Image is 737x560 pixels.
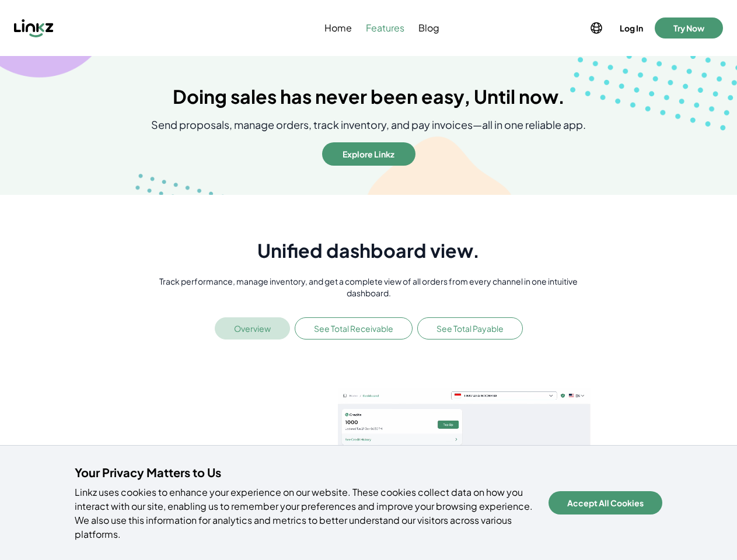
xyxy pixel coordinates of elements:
[416,21,442,35] a: Blog
[655,17,723,38] button: Try Now
[295,317,413,339] button: See Total Receivable
[151,117,586,133] p: Send proposals, manage orders, track inventory, and pay invoices—all in one reliable app.
[173,85,565,107] h1: Doing sales has never been easy, Until now.
[322,142,415,166] button: Explore Linkz
[418,21,439,35] span: Blog
[146,275,591,299] p: Track performance, manage inventory, and get a complete view of all orders from every channel in ...
[146,239,591,261] h1: Unified dashboard view.
[324,21,352,35] span: Home
[75,485,535,541] p: Linkz uses cookies to enhance your experience on our website. These cookies collect data on how y...
[366,21,404,35] span: Features
[215,317,290,339] button: Overview
[364,21,407,35] a: Features
[617,20,645,36] button: Log In
[14,19,54,37] img: Linkz logo
[322,21,354,35] a: Home
[75,464,535,481] h4: Your Privacy Matters to Us
[549,491,662,514] button: Accept All Cookies
[417,317,523,339] button: See Total Payable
